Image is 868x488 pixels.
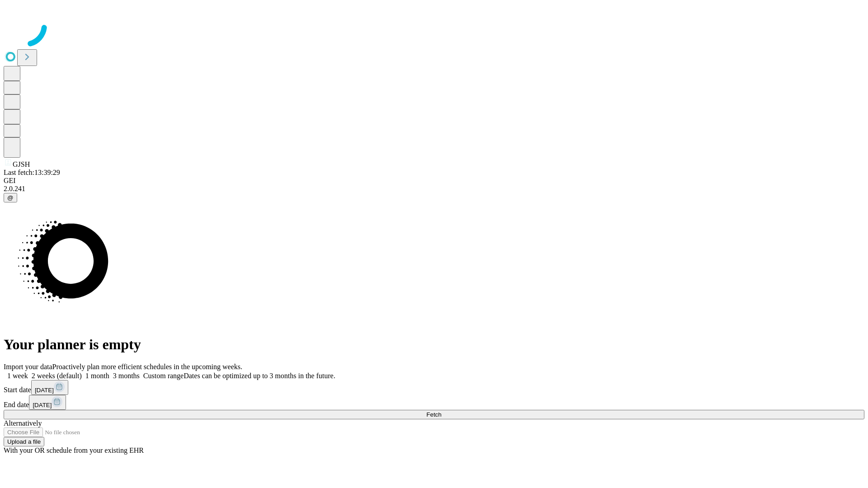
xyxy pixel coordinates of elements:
[4,380,864,395] div: Start date
[4,410,864,419] button: Fetch
[4,193,17,202] button: @
[426,411,441,418] span: Fetch
[7,372,28,380] span: 1 week
[4,419,42,427] span: Alternatively
[4,336,864,353] h1: Your planner is empty
[52,363,242,371] span: Proactively plan more efficient schedules in the upcoming weeks.
[7,194,14,201] span: @
[4,395,864,410] div: End date
[4,185,864,193] div: 2.0.241
[4,446,144,454] span: With your OR schedule from your existing EHR
[85,372,109,380] span: 1 month
[31,380,68,395] button: [DATE]
[4,363,52,371] span: Import your data
[143,372,184,380] span: Custom range
[35,387,54,394] span: [DATE]
[13,160,30,168] span: GJSH
[4,177,864,185] div: GEI
[113,372,140,380] span: 3 months
[4,437,44,446] button: Upload a file
[184,372,335,380] span: Dates can be optimized up to 3 months in the future.
[29,395,66,410] button: [DATE]
[4,169,60,176] span: Last fetch: 13:39:29
[33,402,52,408] span: [DATE]
[32,372,82,380] span: 2 weeks (default)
